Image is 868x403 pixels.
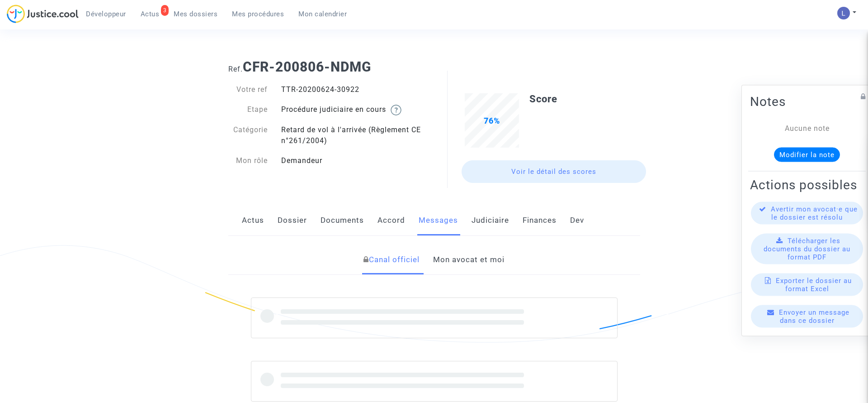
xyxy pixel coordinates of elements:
button: Modifier la note [774,148,840,162]
div: Procédure judiciaire en cours [274,104,434,115]
div: Catégorie [222,125,275,146]
span: Actus [141,10,160,18]
span: Mes dossiers [174,10,217,18]
a: Canal officiel [363,245,420,275]
img: jc-logo.svg [7,5,79,23]
div: Demandeur [274,155,434,166]
a: Dossier [278,206,307,235]
img: help.svg [391,105,401,115]
div: Retard de vol à l'arrivée (Règlement CE n°261/2004) [274,125,434,146]
span: Avertir mon avocat·e que le dossier est résolu [771,205,858,221]
span: Ref. [228,65,243,73]
a: Développeur [79,7,133,21]
a: Mes dossiers [166,7,225,21]
img: AATXAJzI13CaqkJmx-MOQUbNyDE09GJ9dorwRvFSQZdH=s96-c [837,7,850,19]
span: Mon calendrier [298,10,347,18]
div: Etape [222,104,275,115]
span: Envoyer un message dans ce dossier [779,308,849,325]
div: Votre ref [222,84,275,95]
div: TTR-20200624-30922 [274,84,434,95]
a: Documents [321,206,364,235]
b: CFR-200806-NDMG [243,59,371,75]
span: 76% [484,116,500,125]
a: Mon calendrier [291,7,354,21]
span: Exporter le dossier au format Excel [776,277,852,293]
a: Voir le détail des scores [462,160,646,183]
div: Mon rôle [222,155,275,166]
span: Développeur [86,10,126,18]
a: Accord [377,206,405,235]
div: 3 [161,5,169,16]
a: Actus [242,206,264,235]
b: Score [529,93,557,105]
a: Mon avocat et moi [433,245,505,275]
div: Aucune note [764,123,850,134]
a: Mes procédures [225,7,291,21]
a: Finances [523,206,557,235]
a: Judiciaire [472,206,509,235]
h2: Actions possibles [750,177,864,193]
span: Télécharger les documents du dossier au format PDF [764,237,850,261]
a: Dev [570,206,584,235]
a: 3Actus [133,7,167,21]
a: Messages [419,206,458,235]
span: Mes procédures [232,10,284,18]
h2: Notes [750,94,864,110]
